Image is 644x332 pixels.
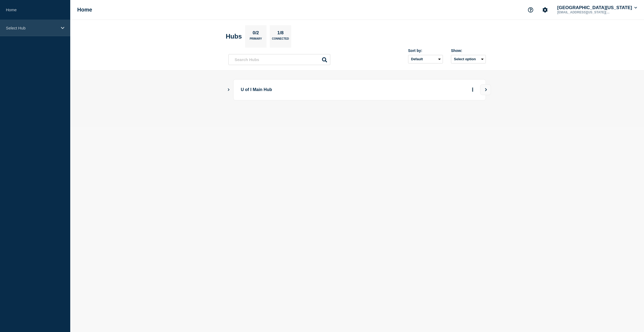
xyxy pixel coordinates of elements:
button: More actions [469,85,476,95]
p: 1/8 [275,30,286,37]
div: Sort by: [408,48,443,53]
p: Connected [272,37,289,43]
h2: Hubs [226,33,242,40]
h1: Home [77,7,92,13]
p: Primary [250,37,262,43]
select: Sort by [408,55,443,63]
input: Search Hubs [228,54,330,65]
button: Show Connected Hubs [227,88,230,92]
button: Account settings [539,4,551,16]
p: [EMAIL_ADDRESS][US_STATE][DOMAIN_NAME] [556,10,612,14]
button: View [480,84,491,95]
p: 0/2 [251,30,261,37]
button: [GEOGRAPHIC_DATA][US_STATE] [556,5,638,10]
div: Show: [451,48,486,53]
button: Select option [451,55,486,63]
button: Support [525,4,536,16]
p: U of I Main Hub [241,85,389,95]
p: Select Hub [6,26,57,30]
